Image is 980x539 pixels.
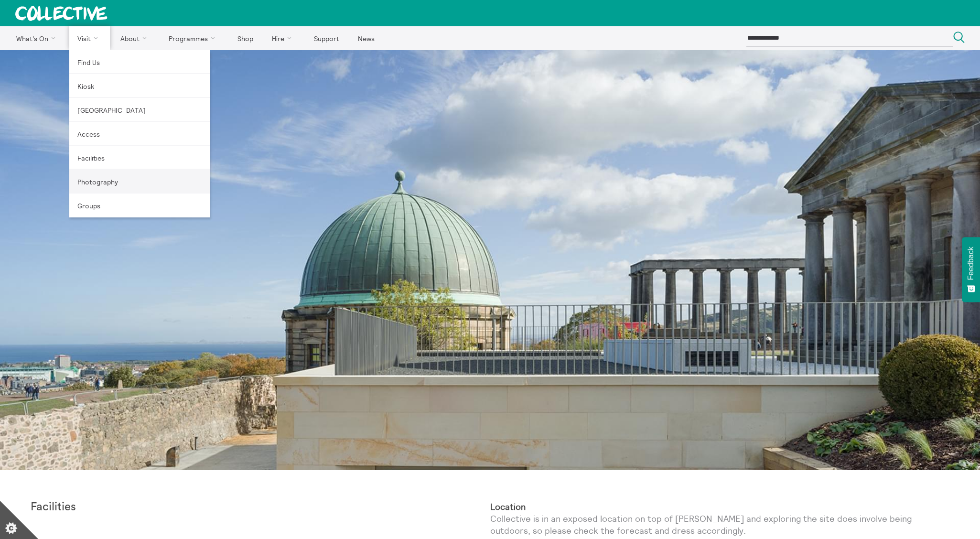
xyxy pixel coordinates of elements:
[490,501,526,512] strong: Location
[161,26,227,50] a: Programmes
[69,26,110,50] a: Visit
[69,194,210,217] a: Groups
[264,26,304,50] a: Hire
[967,247,975,280] span: Feedback
[69,74,210,98] a: Kiosk
[69,98,210,122] a: [GEOGRAPHIC_DATA]
[69,146,210,170] a: Facilities
[69,50,210,74] a: Find Us
[31,501,76,513] strong: Facilities
[349,26,383,50] a: News
[229,26,261,50] a: Shop
[962,237,980,302] button: Feedback - Show survey
[112,26,159,50] a: About
[8,26,67,50] a: What's On
[305,26,347,50] a: Support
[69,170,210,194] a: Photography
[69,122,210,146] a: Access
